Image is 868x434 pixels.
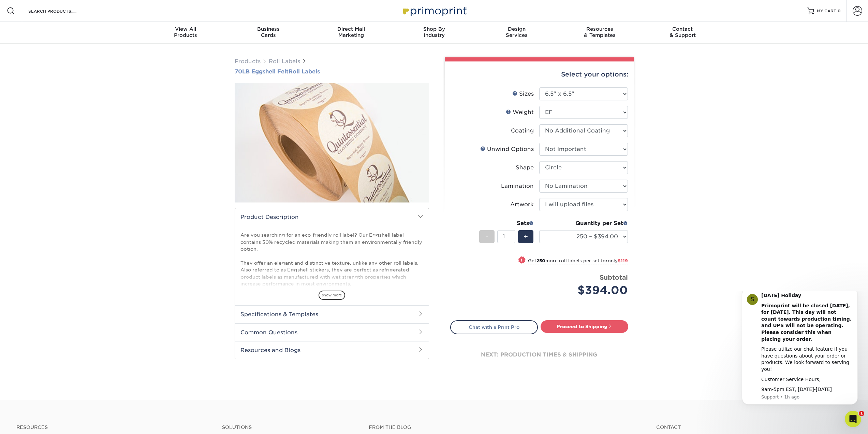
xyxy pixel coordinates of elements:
[618,258,628,263] span: $119
[144,26,227,32] span: View All
[222,424,358,430] h4: Solutions
[641,26,724,38] div: & Support
[558,26,641,32] span: Resources
[369,424,638,430] h4: From the Blog
[269,58,300,65] a: Roll Labels
[656,424,852,430] a: Contact
[235,68,429,75] a: 70LB Eggshell FeltRoll Labels
[235,58,261,65] a: Products
[240,232,423,336] p: Are you searching for an eco-friendly roll label? Our Eggshell label contains 30% recycled materi...
[235,208,429,226] h2: Product Description
[485,232,488,242] span: -
[641,22,724,44] a: Contact& Support
[539,219,628,227] div: Quantity per Set
[608,258,628,263] span: only
[235,68,289,75] span: 70LB Eggshell Felt
[15,3,26,14] div: Profile image for Support
[511,127,534,135] div: Coating
[310,26,393,38] div: Marketing
[28,7,94,15] input: SEARCH PRODUCTS.....
[510,200,534,209] div: Artwork
[30,1,121,102] div: Message content
[817,8,836,14] span: MY CART
[512,90,534,98] div: Sizes
[479,219,534,227] div: Sets
[235,305,429,323] h2: Specifications & Templates
[2,413,58,432] iframe: Google Customer Reviews
[144,22,227,44] a: View AllProducts
[524,232,528,242] span: +
[506,108,534,116] div: Weight
[319,291,345,300] span: show more
[393,26,475,32] span: Shop By
[16,424,212,430] h4: Resources
[144,26,227,38] div: Products
[235,323,429,341] h2: Common Questions
[30,95,121,102] div: 9am-5pm EST, [DATE]-[DATE]
[450,61,628,87] div: Select your options:
[450,334,628,375] div: next: production times & shipping
[475,22,558,44] a: DesignServices
[227,22,310,44] a: BusinessCards
[30,2,70,7] b: [DATE] Holiday
[732,291,868,416] iframe: Intercom notifications message
[838,9,841,13] span: 0
[536,258,545,263] strong: 250
[30,55,121,82] div: Please utilize our chat feature if you have questions about your order or products. We look forwa...
[501,182,534,190] div: Lamination
[30,103,121,109] p: Message from Support, sent 1h ago
[558,22,641,44] a: Resources& Templates
[227,26,310,38] div: Cards
[480,145,534,153] div: Unwind Options
[528,258,628,265] small: Get more roll labels per set for
[475,26,558,38] div: Services
[558,26,641,38] div: & Templates
[400,3,468,18] img: Primoprint
[393,22,475,44] a: Shop ByIndustry
[30,85,121,92] div: Customer Service Hours;
[541,320,628,333] a: Proceed to Shipping
[600,274,628,281] strong: Subtotal
[521,257,523,264] span: !
[859,411,864,416] span: 1
[30,12,120,51] b: Primoprint will be closed [DATE], for [DATE]. This day will not count towards production timing, ...
[235,341,429,359] h2: Resources and Blogs
[393,26,475,38] div: Industry
[544,282,628,298] div: $394.00
[516,164,534,172] div: Shape
[227,26,310,32] span: Business
[310,26,393,32] span: Direct Mail
[450,320,538,334] a: Chat with a Print Pro
[235,68,429,75] h1: Roll Labels
[235,75,429,210] img: 70LB Eggshell Felt 01
[475,26,558,32] span: Design
[845,411,861,427] iframe: Intercom live chat
[310,22,393,44] a: Direct MailMarketing
[641,26,724,32] span: Contact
